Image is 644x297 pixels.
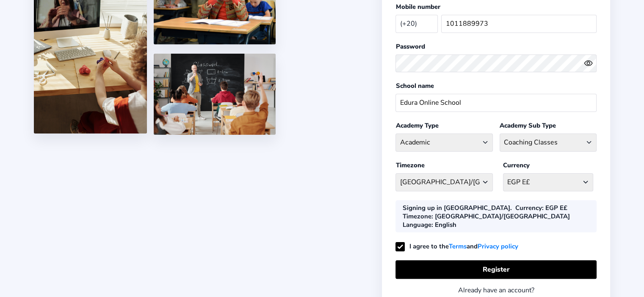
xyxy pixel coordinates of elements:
b: Currency [515,204,542,212]
label: I agree to the and [395,242,518,251]
div: : English [402,221,456,229]
label: Academy Type [395,121,438,130]
ion-icon: eye outline [584,59,593,68]
input: Your mobile number [441,15,597,33]
div: Signing up in [GEOGRAPHIC_DATA]. [402,204,511,212]
a: Privacy policy [477,241,518,252]
a: Terms [448,241,466,252]
div: : [GEOGRAPHIC_DATA]/[GEOGRAPHIC_DATA] [402,212,569,221]
div: Already have an account? [395,286,597,295]
label: Password [395,42,425,51]
b: Language [402,221,431,229]
label: Academy Sub Type [500,121,556,130]
button: eye outlineeye off outline [584,59,597,68]
img: 5.png [154,54,276,135]
div: : EGP E£ [515,204,567,212]
b: Timezone [402,212,431,221]
button: Register [395,260,597,278]
label: Mobile number [395,3,440,11]
label: School name [395,82,434,90]
label: Timezone [395,161,424,169]
input: School name [395,94,597,112]
label: Currency [503,161,530,169]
